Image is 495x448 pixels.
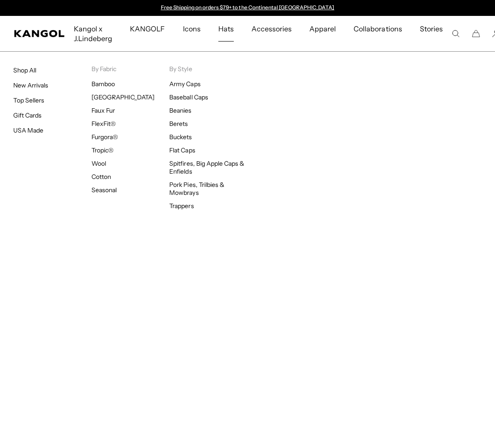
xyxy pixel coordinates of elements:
span: KANGOLF [130,16,165,42]
a: [GEOGRAPHIC_DATA] [91,93,155,101]
a: Top Sellers [13,96,44,104]
a: Beanies [169,106,191,114]
a: KANGOLF [121,16,174,42]
a: Gift Cards [13,111,42,119]
span: Accessories [251,16,292,42]
a: Baseball Caps [169,93,208,101]
a: Seasonal [91,186,117,194]
a: FlexFit® [91,120,116,128]
a: Cotton [91,173,111,181]
a: Hats [209,16,243,42]
a: Berets [169,120,188,128]
a: USA Made [13,126,43,134]
span: Hats [218,16,234,42]
a: Pork Pies, Trilbies & Mowbrays [169,181,225,197]
a: Collaborations [345,16,411,42]
a: Buckets [169,133,192,141]
span: Icons [183,16,201,42]
a: New Arrivals [13,81,48,89]
div: Announcement [156,4,339,11]
a: Army Caps [169,80,200,88]
a: Accessories [243,16,301,42]
a: Apparel [301,16,345,42]
div: 1 of 2 [156,4,339,11]
a: Bamboo [91,80,115,88]
a: Kangol [14,30,65,37]
summary: Search here [452,30,460,38]
span: Collaborations [354,16,402,42]
a: Kangol x J.Lindeberg [65,16,121,51]
a: Tropic® [91,146,114,154]
span: Apparel [309,16,336,42]
a: Wool [91,159,106,167]
a: Stories [411,16,452,51]
p: By Style [169,65,247,73]
a: Flat Caps [169,146,195,154]
a: Furgora® [91,133,118,141]
a: Spitfires, Big Apple Caps & Enfields [169,159,244,175]
a: Shop All [13,66,36,74]
button: Cart [472,30,480,38]
span: Kangol x J.Lindeberg [74,16,112,51]
a: Icons [174,16,209,42]
span: Stories [420,16,443,51]
a: Faux Fur [91,106,115,114]
slideshow-component: Announcement bar [156,4,339,11]
p: By Fabric [91,65,170,73]
a: Trappers [169,202,194,210]
a: Free Shipping on orders $79+ to the Continental [GEOGRAPHIC_DATA] [161,4,335,11]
